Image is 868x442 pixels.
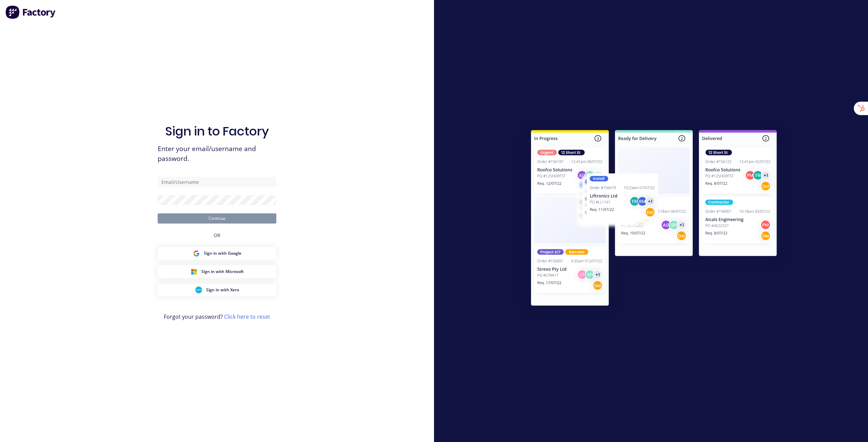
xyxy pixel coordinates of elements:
[191,268,197,275] img: Microsoft Sign in
[204,250,241,256] span: Sign in with Google
[195,287,202,293] img: Xero Sign in
[158,213,276,224] button: Continue
[214,224,220,247] div: OR
[206,287,239,293] span: Sign in with Xero
[201,269,244,275] span: Sign in with Microsoft
[158,177,276,187] input: Email/Username
[164,313,270,321] span: Forgot your password?
[158,247,276,260] button: Google Sign inSign in with Google
[193,250,200,257] img: Google Sign in
[5,5,56,19] img: Factory
[165,124,269,139] h1: Sign in to Factory
[516,117,792,322] img: Sign in
[158,144,276,164] span: Enter your email/username and password.
[158,283,276,296] button: Xero Sign inSign in with Xero
[224,313,270,320] a: Click here to reset
[158,265,276,278] button: Microsoft Sign inSign in with Microsoft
